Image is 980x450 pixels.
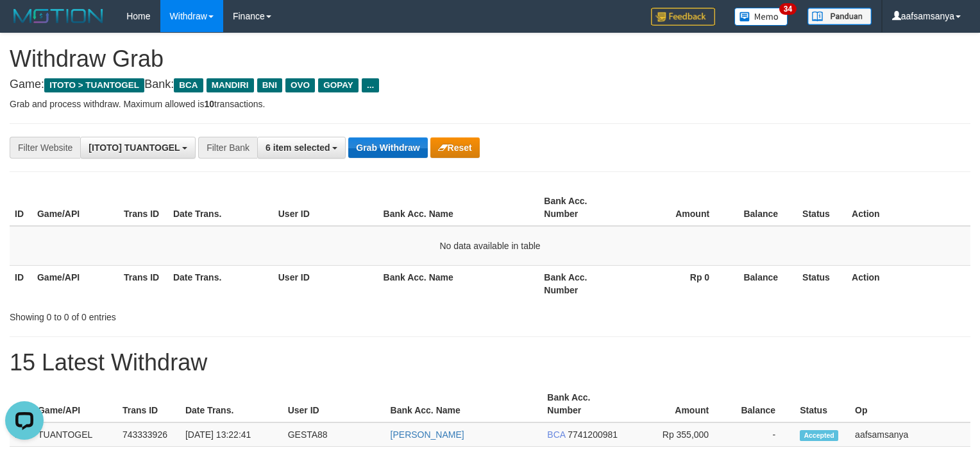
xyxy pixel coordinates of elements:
[542,386,627,422] th: Bank Acc. Number
[378,189,539,226] th: Bank Acc. Name
[850,422,970,447] td: aafsamsanya
[10,386,33,422] th: ID
[539,265,625,302] th: Bank Acc. Number
[117,386,180,422] th: Trans ID
[627,422,728,447] td: Rp 355,000
[117,422,180,447] td: 743333926
[119,189,168,226] th: Trans ID
[10,226,970,266] td: No data available in table
[568,429,618,440] span: Copy 7741200981 to clipboard
[378,265,539,302] th: Bank Acc. Name
[119,265,168,302] th: Trans ID
[168,265,273,302] th: Date Trans.
[266,143,330,153] span: 6 item selected
[847,189,970,226] th: Action
[283,386,385,422] th: User ID
[33,386,117,422] th: Game/API
[5,5,44,44] button: Open LiveChat chat widget
[257,137,346,159] button: 6 item selected
[10,265,32,302] th: ID
[797,265,847,302] th: Status
[651,8,715,26] img: Feedback.jpg
[10,189,32,226] th: ID
[10,137,80,159] div: Filter Website
[10,306,399,324] div: Showing 0 to 0 of 0 entries
[627,386,728,422] th: Amount
[729,265,797,302] th: Balance
[728,386,795,422] th: Balance
[273,189,378,226] th: User ID
[283,422,385,447] td: GESTA88
[430,137,480,158] button: Reset
[539,189,625,226] th: Bank Acc. Number
[80,137,196,159] button: [ITOTO] TUANTOGEL
[10,46,970,72] h1: Withdraw Grab
[385,386,543,422] th: Bank Acc. Name
[779,3,797,15] span: 34
[547,429,565,440] span: BCA
[625,265,729,302] th: Rp 0
[257,78,282,92] span: BNI
[285,78,315,92] span: OVO
[734,8,788,26] img: Button%20Memo.svg
[174,78,203,92] span: BCA
[850,386,970,422] th: Op
[180,386,283,422] th: Date Trans.
[10,98,970,110] p: Grab and process withdraw. Maximum allowed is transactions.
[168,189,273,226] th: Date Trans.
[10,6,107,26] img: MOTION_logo.png
[625,189,729,226] th: Amount
[180,422,283,447] td: [DATE] 13:22:41
[204,99,214,109] strong: 10
[32,265,119,302] th: Game/API
[318,78,359,92] span: GOPAY
[89,143,180,153] span: [ITOTO] TUANTOGEL
[795,386,850,422] th: Status
[10,350,970,376] h1: 15 Latest Withdraw
[348,137,427,158] button: Grab Withdraw
[807,8,872,25] img: panduan.png
[32,189,119,226] th: Game/API
[207,78,254,92] span: MANDIRI
[800,430,838,441] span: Accepted
[797,189,847,226] th: Status
[847,265,970,302] th: Action
[729,189,797,226] th: Balance
[362,78,379,92] span: ...
[198,137,257,159] div: Filter Bank
[33,422,117,447] td: TUANTOGEL
[728,422,795,447] td: -
[44,78,144,92] span: ITOTO > TUANTOGEL
[10,78,970,91] h4: Game: Bank:
[273,265,378,302] th: User ID
[391,429,464,440] a: [PERSON_NAME]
